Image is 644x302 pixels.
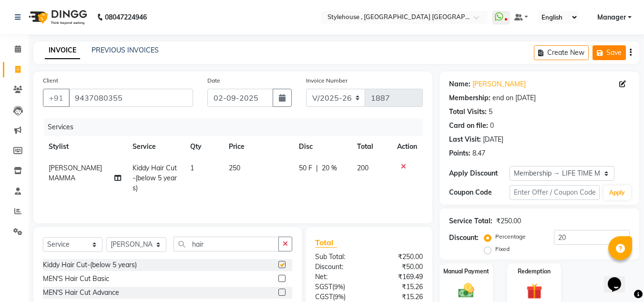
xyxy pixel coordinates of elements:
input: Search by Name/Mobile/Email/Code [69,89,193,107]
a: [PERSON_NAME] [472,79,526,89]
button: Save [593,45,626,60]
div: Discount: [308,262,369,272]
div: MEN'S Hair Cut Basic [43,274,109,284]
span: | [316,163,318,173]
div: end on [DATE] [492,93,536,103]
label: Invoice Number [306,76,348,85]
div: Total Visits: [449,107,487,117]
label: Client [43,76,58,85]
div: Card on file: [449,121,488,131]
div: Points: [449,148,470,158]
th: Disc [293,136,351,157]
th: Service [127,136,184,157]
span: 50 F [299,163,312,173]
div: [DATE] [483,135,503,145]
div: ( ) [308,292,369,302]
span: 20 % [322,163,337,173]
span: SGST [315,282,332,291]
iframe: chat widget [604,264,634,292]
th: Stylist [43,136,127,157]
span: 250 [229,164,240,172]
a: PREVIOUS INVOICES [92,46,159,54]
div: ( ) [308,282,369,292]
span: [PERSON_NAME] MAMMA [49,164,102,182]
div: Kiddy Hair Cut-(below 5 years) [43,260,137,270]
div: ₹15.26 [369,282,430,292]
span: Manager [597,12,626,22]
button: +91 [43,89,70,107]
div: 0 [490,121,494,131]
div: ₹15.26 [369,292,430,302]
div: Services [44,118,430,136]
label: Percentage [495,232,526,241]
div: 5 [489,107,492,117]
div: ₹169.49 [369,272,430,282]
div: ₹50.00 [369,262,430,272]
div: Last Visit: [449,135,481,145]
label: Manual Payment [443,267,489,276]
img: logo [24,4,90,31]
div: Membership: [449,93,491,103]
div: MEN'S Hair Cut Advance [43,288,119,298]
input: Enter Offer / Coupon Code [510,185,600,200]
span: 9% [334,283,343,291]
div: Name: [449,79,470,89]
img: _gift.svg [521,281,547,301]
div: Sub Total: [308,252,369,262]
div: Coupon Code [449,187,509,198]
div: Service Total: [449,216,492,226]
a: INVOICE [45,42,80,59]
input: Search or Scan [174,237,279,251]
label: Redemption [518,267,551,276]
b: 08047224946 [105,4,147,31]
div: Net: [308,272,369,282]
span: 9% [335,293,344,301]
span: 1 [190,164,194,172]
th: Qty [184,136,223,157]
th: Total [351,136,391,157]
label: Fixed [495,245,510,253]
button: Apply [603,186,631,200]
div: 8.47 [472,148,485,158]
span: Total [315,238,337,248]
img: _cash.svg [453,281,479,300]
th: Action [391,136,423,157]
div: Apply Discount [449,168,509,178]
label: Date [207,76,220,85]
button: Create New [534,45,589,60]
div: ₹250.00 [369,252,430,262]
th: Price [223,136,293,157]
div: Discount: [449,233,479,243]
span: 200 [357,164,368,172]
span: CGST [315,292,333,301]
div: ₹250.00 [496,216,521,226]
span: Kiddy Hair Cut-(below 5 years) [133,164,177,192]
